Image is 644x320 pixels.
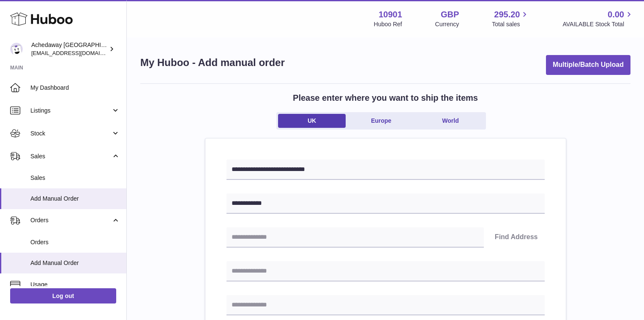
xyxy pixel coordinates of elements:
strong: GBP [441,9,459,20]
span: Orders [30,238,120,246]
span: Usage [30,281,120,289]
span: 0.00 [608,9,624,20]
div: Huboo Ref [374,20,402,28]
span: AVAILABLE Stock Total [562,20,634,28]
span: Add Manual Order [30,195,120,203]
h1: My Huboo - Add manual order [140,56,285,69]
span: Listings [30,107,111,115]
span: Stock [30,130,111,138]
span: Orders [30,216,111,224]
div: Achedaway [GEOGRAPHIC_DATA] [31,41,107,57]
button: Multiple/Batch Upload [546,55,630,75]
a: Log out [10,288,116,303]
span: [EMAIL_ADDRESS][DOMAIN_NAME] [31,50,124,56]
span: Sales [30,152,111,160]
span: Sales [30,174,120,182]
span: Total sales [492,20,529,28]
h2: Please enter where you want to ship the items [293,92,478,104]
a: 0.00 AVAILABLE Stock Total [562,9,634,28]
a: Europe [347,114,415,128]
div: Currency [435,20,459,28]
strong: 10901 [379,9,402,20]
a: 295.20 Total sales [492,9,529,28]
a: UK [278,114,346,128]
span: My Dashboard [30,84,120,92]
img: admin@newpb.co.uk [10,43,23,55]
span: Add Manual Order [30,259,120,267]
a: World [417,114,484,128]
span: 295.20 [494,9,520,20]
